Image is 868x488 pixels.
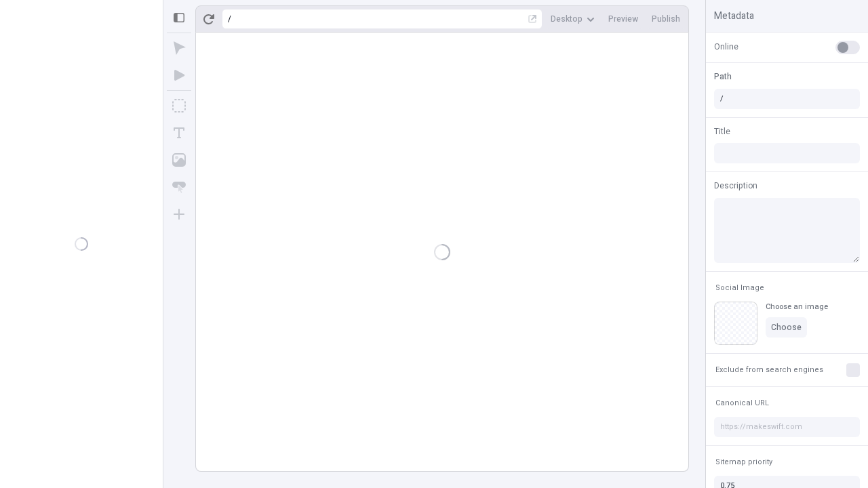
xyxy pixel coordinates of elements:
span: Description [714,180,757,192]
span: Exclude from search engines [715,365,823,375]
button: Text [167,121,191,145]
span: Desktop [551,14,583,24]
div: Choose an image [766,302,828,312]
div: / [228,14,231,24]
input: https://makeswift.com [714,417,860,437]
button: Canonical URL [713,395,772,411]
button: Publish [646,9,686,29]
span: Title [714,125,730,138]
button: Choose [766,317,807,338]
span: Sitemap priority [715,457,772,467]
span: Preview [608,14,638,24]
button: Social Image [713,280,767,296]
span: Online [714,41,738,53]
button: Exclude from search engines [713,362,826,378]
button: Preview [603,9,644,29]
button: Box [167,94,191,118]
span: Path [714,70,732,83]
button: Image [167,148,191,172]
span: Social Image [715,283,764,293]
span: Canonical URL [715,398,769,408]
span: Choose [771,322,802,333]
button: Sitemap priority [713,454,775,470]
button: Button [167,175,191,199]
span: Publish [652,14,680,24]
button: Desktop [545,9,600,29]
